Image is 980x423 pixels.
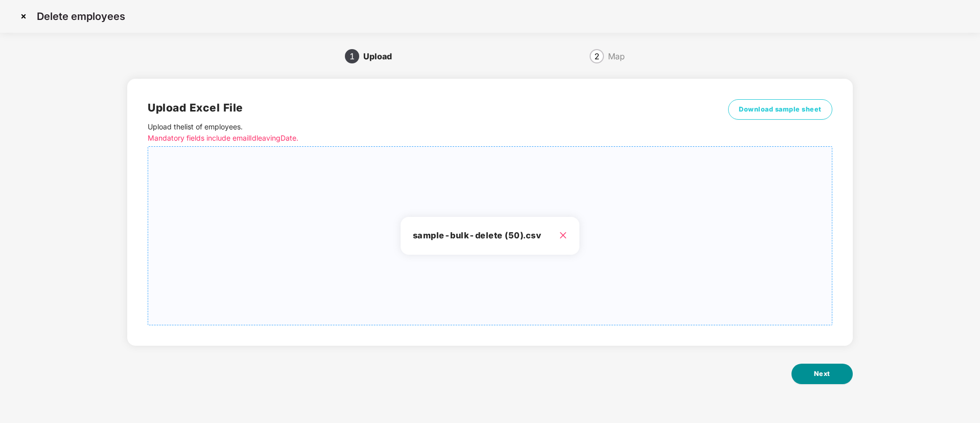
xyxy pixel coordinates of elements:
[413,229,567,242] h3: sample-bulk-delete (50).csv
[363,48,400,64] div: Upload
[148,147,831,325] span: sample-bulk-delete (50).csv close
[148,99,689,116] h2: Upload Excel File
[814,369,830,379] span: Next
[791,364,853,384] button: Next
[148,121,689,144] p: Upload the list of employees .
[148,132,689,144] p: Mandatory fields include emailId leavingDate.
[559,231,567,239] span: close
[728,99,832,120] button: Download sample sheet
[608,48,625,64] div: Map
[15,8,32,25] img: svg+xml;base64,PHN2ZyBpZD0iQ3Jvc3MtMzJ4MzIiIHhtbG5zPSJodHRwOi8vd3d3LnczLm9yZy8yMDAwL3N2ZyIgd2lkdG...
[349,52,355,60] span: 1
[37,10,125,23] p: Delete employees
[739,104,822,115] span: Download sample sheet
[594,52,599,60] span: 2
